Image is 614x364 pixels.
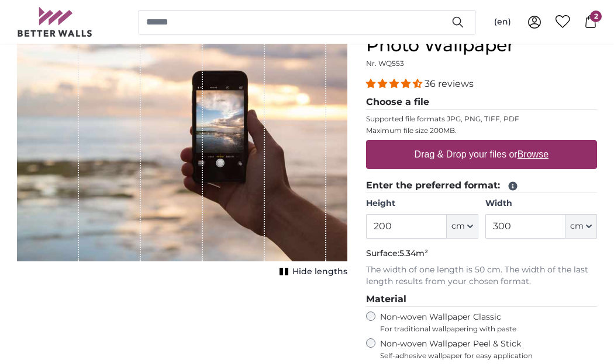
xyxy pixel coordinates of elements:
[366,95,597,110] legend: Choose a file
[366,248,597,260] p: Surface:
[447,214,478,239] button: cm
[366,178,597,193] legend: Enter the preferred format:
[366,59,404,68] span: Nr. WQ553
[366,198,478,209] label: Height
[518,149,549,159] u: Browse
[399,248,428,258] span: 5.34m²
[380,338,597,360] label: Non-woven Wallpaper Peel & Stick
[17,14,347,280] div: 1 of 1
[380,351,597,360] span: Self-adhesive wallpaper for easy application
[366,292,597,307] legend: Material
[570,220,584,232] span: cm
[366,264,597,288] p: The width of one length is 50 cm. The width of the last length results from your chosen format.
[276,264,347,280] button: Hide lengths
[366,114,597,124] p: Supported file formats JPG, PNG, TIFF, PDF
[380,311,597,334] label: Non-woven Wallpaper Classic
[17,7,93,37] img: Betterwalls
[425,78,474,89] span: 36 reviews
[366,78,425,89] span: 4.31 stars
[485,12,520,33] button: (en)
[292,266,347,278] span: Hide lengths
[590,10,602,22] span: 2
[380,324,597,334] span: For traditional wallpapering with paste
[410,143,553,166] label: Drag & Drop your files or
[565,214,597,239] button: cm
[366,126,597,135] p: Maximum file size 200MB.
[485,198,597,209] label: Width
[451,220,465,232] span: cm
